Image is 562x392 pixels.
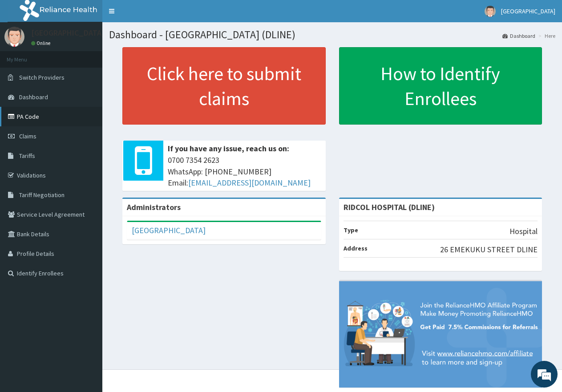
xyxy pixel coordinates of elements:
span: Switch Providers [19,73,65,81]
span: Claims [19,132,36,140]
a: Click here to submit claims [122,47,326,125]
h1: Dashboard - [GEOGRAPHIC_DATA] (DLINE) [109,29,555,40]
span: Tariffs [19,152,35,160]
a: Dashboard [502,32,535,40]
a: [EMAIL_ADDRESS][DOMAIN_NAME] [188,178,311,188]
a: Online [31,40,53,46]
span: Tariff Negotiation [19,191,65,199]
strong: RIDCOL HOSPITAL (DLINE) [344,202,435,212]
img: provider-team-banner.png [339,281,542,388]
li: Here [536,32,555,40]
b: Type [344,226,358,234]
b: Administrators [127,202,181,212]
a: [GEOGRAPHIC_DATA] [132,225,206,235]
b: Address [344,244,368,252]
img: User Image [485,6,496,17]
img: User Image [4,27,24,47]
a: How to Identify Enrollees [339,47,542,125]
span: Dashboard [19,93,48,101]
p: Hospital [509,226,538,237]
p: 26 EMEKUKU STREET DLINE [440,244,538,255]
span: 0700 7354 2623 WhatsApp: [PHONE_NUMBER] Email: [168,154,321,189]
p: [GEOGRAPHIC_DATA] [31,29,105,37]
span: [GEOGRAPHIC_DATA] [501,7,555,15]
b: If you have any issue, reach us on: [168,143,289,154]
